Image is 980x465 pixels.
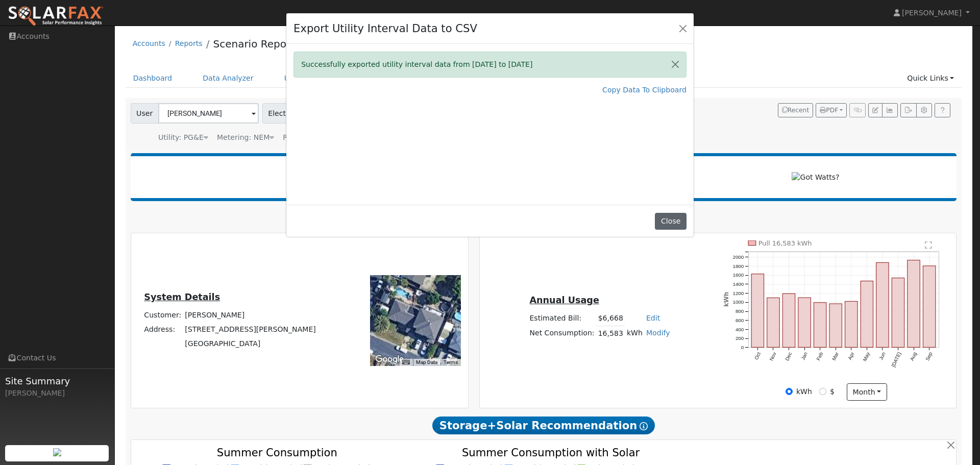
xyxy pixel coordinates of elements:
h4: Export Utility Interval Data to CSV [293,20,477,37]
button: Close [665,52,686,77]
button: Close [676,21,690,35]
a: Copy Data To Clipboard [602,85,687,95]
div: Successfully exported utility interval data from [DATE] to [DATE] [293,52,687,78]
button: Close [655,213,686,230]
